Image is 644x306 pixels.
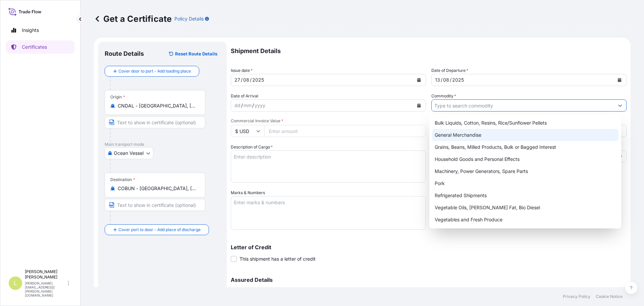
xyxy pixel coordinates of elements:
[114,150,144,157] span: Ocean Vessel
[105,147,153,159] button: Select transport
[231,42,627,60] p: Shipment Details
[231,144,273,150] label: Description of Cargo
[563,294,590,299] p: Privacy Policy
[110,177,135,182] div: Destination
[105,142,220,147] p: Main transport mode
[231,277,627,282] p: Assured Details
[25,269,66,280] p: [PERSON_NAME] [PERSON_NAME]
[231,93,258,99] span: Date of Arrival
[243,76,250,84] div: month,
[243,101,252,110] div: month,
[431,93,456,99] label: Commodity
[234,101,241,110] div: day,
[22,44,47,50] p: Certificates
[432,129,619,141] div: General Merchandise
[432,202,619,214] div: Vegetable Oils, [PERSON_NAME] Fat, Bio Diesel
[432,214,619,226] div: Vegetables and Fresh Produce
[432,189,619,202] div: Refrigerated Shipments
[174,15,204,22] p: Policy Details
[432,177,619,189] div: Pork
[22,27,39,34] p: Insights
[105,50,144,58] p: Route Details
[94,13,172,24] p: Get a Certificate
[234,76,241,84] div: day,
[432,153,619,165] div: Household Goods and Personal Effects
[231,245,627,250] p: Letter of Credit
[264,125,426,137] input: Enter amount
[118,102,197,109] input: Origin
[450,76,451,84] div: /
[432,99,614,112] input: Type to search commodity
[231,189,265,196] label: Marks & Numbers
[451,76,465,84] div: year,
[252,76,265,84] div: year,
[614,99,626,112] button: Show suggestions
[414,100,424,111] button: Calendar
[432,141,619,153] div: Grains, Beans, Milled Products, Bulk or Bagged Interest
[431,67,468,74] span: Date of Departure
[118,185,197,192] input: Destination
[434,76,441,84] div: day,
[105,199,205,211] input: Text to appear on certificate
[596,294,623,299] p: Cookie Notice
[110,94,125,100] div: Origin
[118,68,191,75] span: Cover door to port - Add loading place
[442,76,450,84] div: month,
[14,280,17,287] span: L
[231,67,253,74] span: Issue date
[118,226,201,233] span: Cover port to door - Add place of discharge
[432,117,619,129] div: Bulk Liquids, Cotton, Resins, Rice/Sunflower Pellets
[414,75,424,85] button: Calendar
[432,165,619,177] div: Machinery, Power Generators, Spare Parts
[105,116,205,128] input: Text to appear on certificate
[432,117,619,226] div: Suggestions
[25,281,66,297] p: [PERSON_NAME][EMAIL_ADDRESS][PERSON_NAME][DOMAIN_NAME]
[250,76,252,84] div: /
[441,76,442,84] div: /
[241,76,243,84] div: /
[614,75,625,85] button: Calendar
[254,101,266,110] div: year,
[175,50,217,57] p: Reset Route Details
[239,256,316,262] span: This shipment has a letter of credit
[241,101,243,110] div: /
[252,101,254,110] div: /
[231,118,426,124] span: Commercial Invoice Value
